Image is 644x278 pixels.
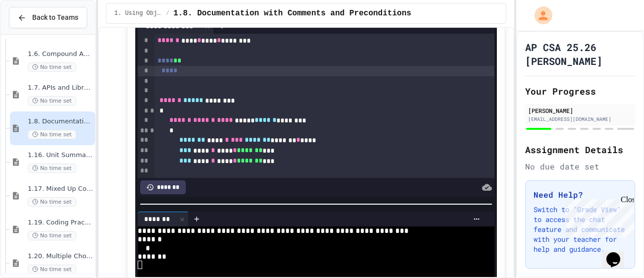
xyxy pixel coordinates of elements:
[28,164,76,173] span: No time set
[28,84,93,92] span: 1.7. APIs and Libraries
[28,231,76,240] span: No time set
[28,265,76,274] span: No time set
[525,161,635,172] div: No due date set
[28,62,76,72] span: No time set
[525,143,635,157] h2: Assignment Details
[528,115,632,123] div: [EMAIL_ADDRESS][DOMAIN_NAME]
[28,151,93,160] span: 1.16. Unit Summary 1a (1.1-1.6)
[114,9,162,17] span: 1. Using Objects and Methods
[524,4,555,27] div: My Account
[562,195,634,237] iframe: chat widget
[4,4,68,63] div: Chat with us now!Close
[602,238,634,268] iframe: chat widget
[28,50,93,58] span: 1.6. Compound Assignment Operators
[534,205,627,254] p: Switch to "Grade View" to access the chat feature and communicate with your teacher for help and ...
[28,252,93,261] span: 1.20. Multiple Choice Exercises for Unit 1a (1.1-1.6)
[28,197,76,207] span: No time set
[525,40,635,68] h1: AP CSA 25.26 [PERSON_NAME]
[525,84,635,98] h2: Your Progress
[528,106,632,115] div: [PERSON_NAME]
[28,219,93,227] span: 1.19. Coding Practice 1a (1.1-1.6)
[32,12,78,23] span: Back to Teams
[28,185,93,193] span: 1.17. Mixed Up Code Practice 1.1-1.6
[9,7,87,28] button: Back to Teams
[28,130,76,139] span: No time set
[173,7,411,19] span: 1.8. Documentation with Comments and Preconditions
[534,189,627,201] h3: Need Help?
[166,9,169,17] span: /
[28,96,76,106] span: No time set
[28,117,93,126] span: 1.8. Documentation with Comments and Preconditions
